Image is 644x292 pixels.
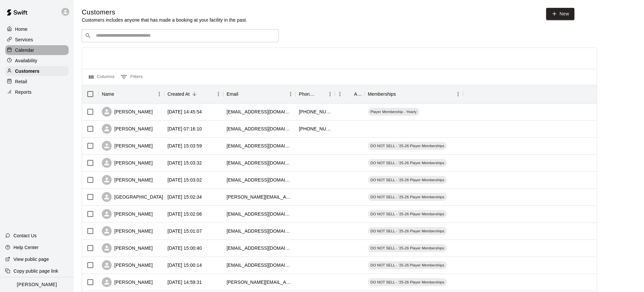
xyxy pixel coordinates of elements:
div: 2025-10-09 07:16:10 [167,126,202,132]
div: 2025-10-08 15:03:59 [167,143,202,149]
div: Age [354,85,361,103]
div: mskinnerj@yahoo.com [227,126,292,132]
a: Reports [5,87,69,97]
span: DO NOT SELL - '25-26 Player Memberships [368,160,447,165]
div: [PERSON_NAME] [102,158,153,168]
div: jeffrey.dambrowski@gmail.com [227,279,292,285]
div: katieodonnell428@gmail.com [227,177,292,183]
p: Customers [15,68,39,74]
div: Email [223,85,296,103]
button: Sort [190,89,199,99]
div: Name [102,85,114,103]
a: Services [5,35,69,45]
button: Menu [335,89,345,99]
div: Calendar [5,45,69,55]
span: DO NOT SELL - '25-26 Player Memberships [368,194,447,200]
div: Memberships [368,85,396,103]
a: New [546,8,574,20]
div: 2025-10-08 15:00:40 [167,245,202,251]
a: Customers [5,66,69,76]
div: DO NOT SELL - '25-26 Player Memberships [368,278,447,286]
div: DO NOT SELL - '25-26 Player Memberships [368,227,447,235]
button: Sort [396,89,405,99]
div: DO NOT SELL - '25-26 Player Memberships [368,176,447,184]
div: [PERSON_NAME] [102,124,153,134]
div: [GEOGRAPHIC_DATA] [102,192,163,202]
div: [PERSON_NAME] [102,243,153,253]
div: [PERSON_NAME] [102,260,153,270]
div: Created At [167,85,190,103]
button: Menu [213,89,223,99]
div: Age [335,85,365,103]
div: Name [99,85,164,103]
div: DO NOT SELL - '25-26 Player Memberships [368,210,447,218]
div: [PERSON_NAME] [102,277,153,287]
div: Search customers by name or email [82,29,279,42]
button: Sort [114,89,123,99]
span: DO NOT SELL - '25-26 Player Memberships [368,211,447,217]
button: Select columns [87,72,116,82]
div: 2025-10-08 15:01:07 [167,228,202,234]
div: 2025-10-08 15:00:14 [167,262,202,268]
div: Retail [5,77,69,87]
div: [PERSON_NAME] [102,226,153,236]
button: Menu [453,89,463,99]
div: 2025-10-08 15:02:34 [167,194,202,200]
button: Sort [316,89,325,99]
span: DO NOT SELL - '25-26 Player Memberships [368,228,447,234]
div: DO NOT SELL - '25-26 Player Memberships [368,244,447,252]
span: DO NOT SELL - '25-26 Player Memberships [368,143,447,148]
div: stephaniemoswald@gmail.com [227,143,292,149]
div: kay2124@yahoo.com [227,245,292,251]
div: colie1210@msn.com [227,262,292,268]
div: DO NOT SELL - '25-26 Player Memberships [368,159,447,167]
div: 2025-10-08 14:59:31 [167,279,202,285]
div: DO NOT SELL - '25-26 Player Memberships [368,261,447,269]
div: [PERSON_NAME] [102,107,153,117]
a: Availability [5,56,69,66]
div: amdigiore@gmail.com [227,211,292,217]
div: DO NOT SELL - '25-26 Player Memberships [368,193,447,201]
p: Customers includes anyone that has made a booking at your facility in the past. [82,17,247,23]
p: Availability [15,57,37,64]
p: View public page [13,256,49,263]
div: Email [227,85,238,103]
p: [PERSON_NAME] [17,281,57,288]
span: DO NOT SELL - '25-26 Player Memberships [368,280,447,285]
div: laurenmfischer@yahoo.com [227,228,292,234]
div: 2025-10-10 14:45:54 [167,108,202,115]
div: sarah.knotts@gmail.com [227,194,292,200]
div: [PERSON_NAME] [102,175,153,185]
p: Home [15,26,28,32]
div: DO NOT SELL - '25-26 Player Memberships [368,142,447,150]
div: Created At [164,85,223,103]
div: 2025-10-08 15:03:32 [167,160,202,166]
button: Show filters [119,72,144,82]
div: shaunhandley@live.com [227,108,292,115]
p: Copy public page link [13,268,58,274]
div: 2025-10-08 15:03:02 [167,177,202,183]
div: Player Membership - Yearly [368,108,419,116]
p: Calendar [15,47,34,53]
h5: Customers [82,8,247,17]
p: Reports [15,89,32,95]
p: Retail [15,78,27,85]
div: +17163451865 [299,126,332,132]
button: Menu [325,89,335,99]
button: Menu [154,89,164,99]
div: jltagliarino@gmail.com [227,160,292,166]
button: Menu [286,89,296,99]
button: Sort [345,89,354,99]
div: [PERSON_NAME] [102,209,153,219]
div: 2025-10-08 15:02:06 [167,211,202,217]
span: Player Membership - Yearly [368,109,419,114]
div: Home [5,24,69,34]
div: Phone Number [299,85,316,103]
p: Services [15,36,33,43]
div: Phone Number [296,85,335,103]
p: Contact Us [13,232,37,239]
